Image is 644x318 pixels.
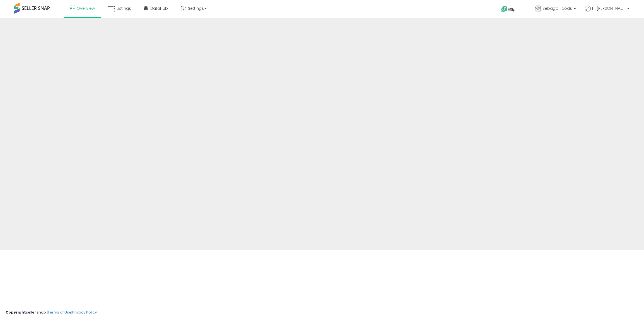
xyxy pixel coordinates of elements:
i: Get Help [501,6,508,13]
span: DataHub [150,6,168,11]
span: Hi [PERSON_NAME] [592,6,626,11]
span: Listings [117,6,131,11]
span: Help [508,7,515,12]
a: Hi [PERSON_NAME] [585,6,629,18]
a: Help [497,1,526,18]
span: Sebago Foods [542,6,572,11]
span: Overview [77,6,95,11]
